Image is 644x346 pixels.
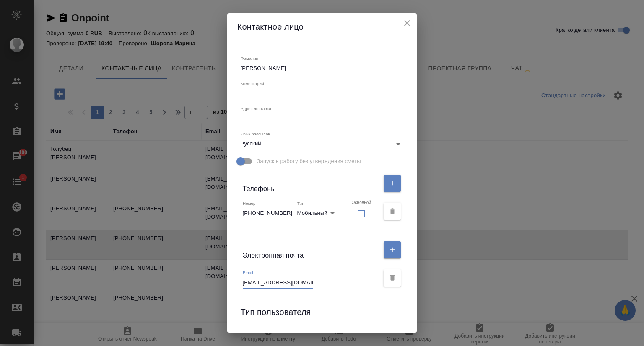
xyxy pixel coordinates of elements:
[243,201,255,205] label: Номер
[241,56,258,60] label: Фамилия
[384,269,401,287] button: Удалить
[241,82,264,86] label: Коментарий
[243,239,379,261] div: Электронная почта
[241,138,404,150] div: Русский
[257,157,361,165] span: Запуск в работу без утверждения сметы
[384,175,401,192] button: Редактировать
[237,22,304,31] span: Контактное лицо
[297,207,338,219] div: Мобильный
[384,241,401,258] button: Редактировать
[241,305,311,319] h6: Тип пользователя
[297,201,304,205] label: Тип
[243,271,253,275] label: Email
[241,107,271,111] label: Адрес доставки
[401,17,413,29] button: close
[352,201,371,205] p: Основной
[384,203,401,220] button: Удалить
[241,132,270,136] label: Язык рассылок
[243,173,379,194] div: Телефоны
